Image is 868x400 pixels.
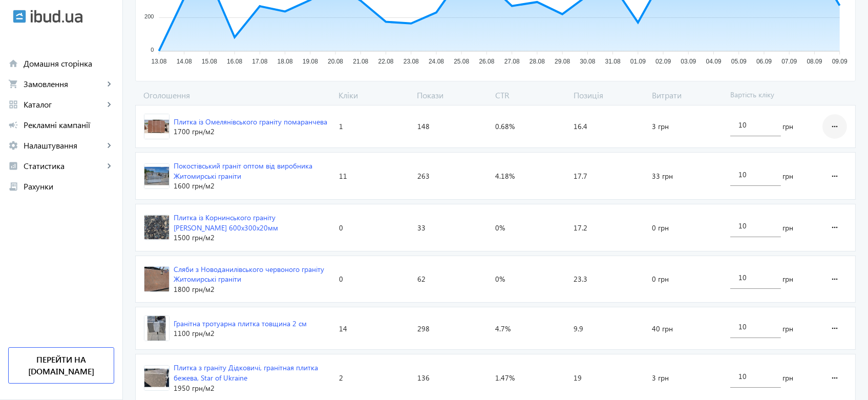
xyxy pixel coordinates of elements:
tspan: 0 [151,47,154,53]
span: 17.2 [574,223,587,233]
span: грн [783,274,794,284]
span: Покази [413,90,491,101]
img: 8564689dee26ce0e54255512013905-85e1f81c8a.jpg [144,164,169,188]
span: 298 [417,324,430,334]
mat-icon: more_horiz [829,215,841,240]
span: 136 [417,373,430,383]
span: 3 грн [652,373,669,383]
tspan: 28.08 [530,58,545,66]
span: Рекламні кампанії [24,120,114,130]
span: 4.18% [495,171,515,181]
img: ibud_text.svg [31,10,82,23]
mat-icon: more_horiz [829,114,841,139]
span: 0 [339,274,343,284]
span: 0 грн [652,223,669,233]
span: 0 грн [652,274,669,284]
tspan: 04.09 [706,58,722,66]
tspan: 23.08 [404,58,419,66]
tspan: 200 [144,13,154,19]
tspan: 21.08 [353,58,368,66]
tspan: 31.08 [605,58,621,66]
span: 1.47% [495,373,515,383]
span: 0 [339,223,343,233]
span: 40 грн [652,324,673,334]
img: 14071689def87a641b8236630394445-d21d28a6ca.jpg [144,366,169,390]
span: Витрати [648,90,726,101]
span: 2 [339,373,343,383]
span: 4.7% [495,324,511,334]
div: Гранітна тротуарна плитка товщина 2 см [174,319,307,329]
span: грн [783,121,794,132]
span: 33 [417,223,426,233]
tspan: 07.09 [781,58,797,66]
tspan: 16.08 [227,58,242,66]
tspan: 14.08 [177,58,192,66]
tspan: 17.08 [252,58,267,66]
tspan: 06.09 [756,58,772,66]
a: Перейти на [DOMAIN_NAME] [8,347,114,384]
span: 17.7 [574,171,587,181]
span: грн [783,324,794,334]
span: 9.9 [574,324,583,334]
mat-icon: shopping_cart [8,79,18,89]
mat-icon: home [8,58,18,69]
span: Замовлення [24,79,104,89]
img: 3206662068f7b931fd3450857419437-4a47a0db6e.png [144,267,169,291]
div: 1500 грн /м2 [174,233,331,243]
span: 23.3 [574,274,587,284]
span: Вартість кліку [726,90,819,101]
div: 1100 грн /м2 [174,328,307,339]
span: 263 [417,171,430,181]
mat-icon: more_horiz [829,267,841,291]
tspan: 03.09 [681,58,696,66]
tspan: 29.08 [555,58,570,66]
tspan: 05.09 [731,58,747,66]
tspan: 01.09 [630,58,646,66]
tspan: 15.08 [202,58,217,66]
span: грн [783,373,794,383]
span: Статистика [24,161,104,171]
span: 0% [495,223,505,233]
span: 14 [339,324,347,334]
mat-icon: keyboard_arrow_right [104,99,114,110]
img: ibud.svg [13,10,26,23]
mat-icon: keyboard_arrow_right [104,161,114,171]
tspan: 20.08 [328,58,343,66]
tspan: 18.08 [278,58,293,66]
tspan: 22.08 [378,58,394,66]
mat-icon: analytics [8,161,18,171]
div: Плитка із Омелянівського граніту помаранчева [174,117,327,127]
span: 19 [574,373,582,383]
mat-icon: campaign [8,120,18,130]
span: Рахунки [24,181,114,192]
span: Позиція [569,90,648,101]
span: 1 [339,121,343,132]
div: 1950 грн /м2 [174,383,331,393]
span: Кліки [334,90,413,101]
span: 62 [417,274,426,284]
span: 33 грн [652,171,673,181]
mat-icon: keyboard_arrow_right [104,79,114,89]
img: 14067689def17a8aca1385782804784-d09b7ab79d.jpg [144,316,169,341]
span: Оголошення [135,90,334,101]
tspan: 24.08 [429,58,444,66]
img: 8563689dedb1ac4e09309337887225-1eadfe3c2b.JPG [144,114,169,139]
mat-icon: settings [8,140,18,151]
div: 1800 грн /м2 [174,284,331,294]
span: 0.68% [495,121,515,132]
div: Плитка з граніту Дідковичі, гранітная плитка бежева, Star of Ukraine [174,363,331,383]
span: 148 [417,121,430,132]
span: грн [783,223,794,233]
div: Плитка із Корнинського граніту [PERSON_NAME] 600х300х20мм [174,213,331,233]
mat-icon: more_horiz [829,164,841,188]
tspan: 30.08 [580,58,595,66]
tspan: 08.09 [807,58,822,66]
tspan: 09.09 [832,58,848,66]
span: 11 [339,171,347,181]
div: 1700 грн /м2 [174,127,327,137]
div: 1600 грн /м2 [174,181,331,191]
span: CTR [491,90,569,101]
tspan: 27.08 [504,58,520,66]
mat-icon: more_horiz [829,316,841,341]
tspan: 02.09 [655,58,671,66]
